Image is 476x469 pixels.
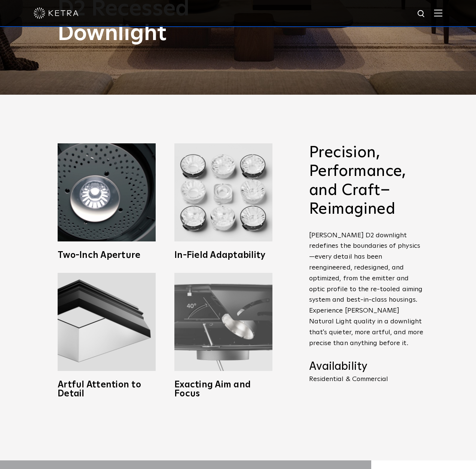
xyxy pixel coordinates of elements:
[309,230,425,349] p: [PERSON_NAME] D2 downlight redefines the boundaries of physics—every detail has been reengineered...
[309,360,425,374] h4: Availability
[58,273,156,371] img: Ketra full spectrum lighting fixtures
[309,376,425,383] p: Residential & Commercial
[434,9,442,16] img: Hamburger%20Nav.svg
[174,143,272,241] img: Ketra D2 LED Downlight fixtures with Wireless Control
[34,7,79,19] img: ketra-logo-2019-white
[309,143,425,219] h2: Precision, Performance, and Craft–Reimagined
[58,251,156,260] h3: Two-Inch Aperture
[58,380,156,398] h3: Artful Attention to Detail
[174,380,272,398] h3: Exacting Aim and Focus
[174,273,272,371] img: Adjustable downlighting with 40 degree tilt
[417,9,426,19] img: search icon
[174,251,272,260] h3: In-Field Adaptability
[58,143,156,241] img: Ketra 2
